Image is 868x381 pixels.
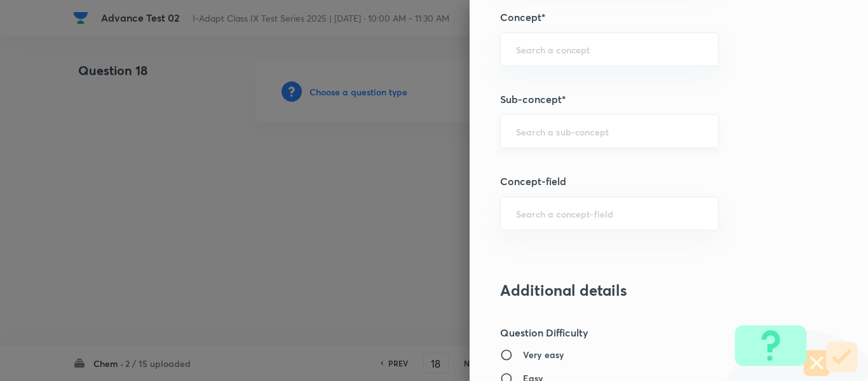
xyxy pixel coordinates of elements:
input: Search a concept-field [516,207,703,219]
h6: Very easy [523,348,564,361]
h5: Concept* [500,10,795,25]
button: Open [711,130,714,133]
h5: Question Difficulty [500,325,795,340]
h5: Sub-concept* [500,92,795,107]
h3: Additional details [500,281,795,300]
h5: Concept-field [500,174,795,189]
button: Open [711,48,714,51]
input: Search a sub-concept [516,125,703,137]
button: Open [711,212,714,215]
input: Search a concept [516,43,703,55]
